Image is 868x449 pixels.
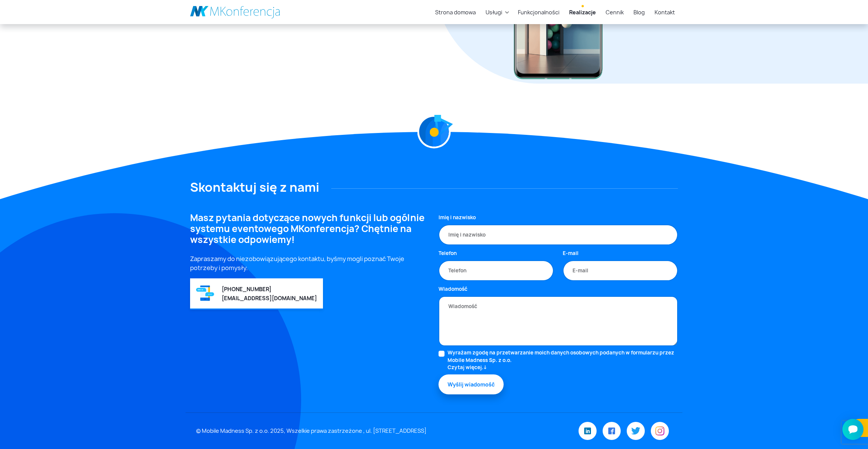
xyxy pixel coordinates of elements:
[603,5,627,19] a: Cennik
[416,106,446,135] img: Graficzny element strony
[432,5,479,19] a: Strona domowa
[222,295,317,302] a: [EMAIL_ADDRESS][DOMAIN_NAME]
[439,119,449,129] img: Graficzny element strony
[196,285,214,302] img: Graficzny element strony
[655,426,664,435] img: Instagram
[431,130,439,137] img: Graficzny element strony
[192,427,515,435] div: © Mobile Madness Sp. z o.o. 2025, Wszelkie prawa zastrzeżone , ul. [STREET_ADDRESS]
[566,5,599,19] a: Realizacje
[439,214,476,221] label: Imię i nazwisko
[652,5,678,19] a: Kontakt
[439,260,554,281] input: Telefon
[608,428,615,434] img: Facebook
[515,5,562,19] a: Funkcjonalności
[439,250,457,257] label: Telefon
[842,419,863,440] iframe: Smartsupp widget button
[563,260,678,281] input: E-mail
[584,428,591,434] img: LinkedIn
[190,254,429,272] p: Zapraszamy do niezobowiązującego kontaktu, byśmy mogli poznać Twoje potrzeby i pomysły.
[439,286,468,293] label: Wiadomość
[631,427,640,435] img: Twitter
[439,225,678,246] input: Imię i nazwisko
[563,250,579,257] label: E-mail
[222,286,271,293] a: [PHONE_NUMBER]
[190,180,678,194] h2: Skontaktuj się z nami
[448,349,678,371] label: Wyrażam zgodę na przetwarzanie moich danych osobowych podanych w formularzu przez Mobile Madness ...
[483,5,505,19] a: Usługi
[417,115,451,148] img: Graficzny element strony
[439,374,504,394] button: Wyślij wiadomość
[448,364,678,371] a: Czytaj więcej.
[190,212,429,245] h4: Masz pytania dotyczące nowych funkcji lub ogólnie systemu eventowego MKonferencja? Chętnie na wsz...
[630,5,648,19] a: Blog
